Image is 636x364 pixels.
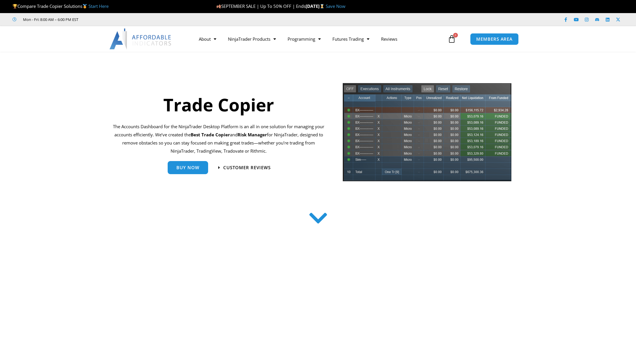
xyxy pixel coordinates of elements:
[193,32,222,46] a: About
[13,3,109,9] span: Compare Trade Copier Solutions
[83,4,87,8] img: 🥇
[168,161,208,174] a: Buy Now
[326,3,346,9] a: Save Now
[342,82,512,186] img: tradecopier | Affordable Indicators – NinjaTrader
[306,3,326,9] strong: [DATE]
[88,3,109,9] a: Start Here
[22,16,78,23] span: Mon - Fri: 8:00 AM – 6:00 PM EST
[113,123,325,155] p: The Accounts Dashboard for the NinjaTrader Desktop Platform is an all in one solution for managin...
[109,28,172,49] img: LogoAI | Affordable Indicators – NinjaTrader
[13,4,17,8] img: 🏆
[217,4,221,8] img: 🍂
[453,33,458,38] span: 0
[223,165,271,170] span: Customer Reviews
[375,32,403,46] a: Reviews
[320,4,324,8] img: ⌛
[216,3,306,9] span: SEPTEMBER SALE | Up To 50% OFF | Ends
[193,32,446,46] nav: Menu
[282,32,327,46] a: Programming
[476,37,513,41] span: MEMBERS AREA
[218,165,271,170] a: Customer Reviews
[176,165,199,170] span: Buy Now
[327,32,375,46] a: Futures Trading
[238,132,267,138] strong: Risk Manager
[191,132,230,138] b: Best Trade Copier
[113,92,325,117] h1: Trade Copier
[470,33,519,45] a: MEMBERS AREA
[439,31,465,47] a: 0
[86,17,174,22] iframe: Customer reviews powered by Trustpilot
[222,32,282,46] a: NinjaTrader Products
